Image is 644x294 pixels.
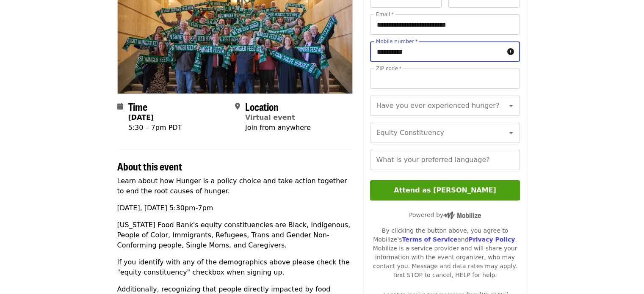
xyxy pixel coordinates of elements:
[370,226,520,280] div: By clicking the button above, you agree to Mobilize's and . Mobilize is a service provider and wi...
[245,124,311,132] span: Join from anywhere
[117,159,182,173] span: About this event
[507,48,514,56] i: circle-info icon
[505,100,517,112] button: Open
[128,113,154,121] strong: [DATE]
[117,220,353,250] p: [US_STATE] Food Bank's equity constituencies are Black, Indigenous, People of Color, Immigrants, ...
[376,12,394,17] label: Email
[117,257,353,278] p: If you identify with any of the demographics above please check the "equity constituency" checkbo...
[370,41,503,62] input: Mobile number
[245,99,279,114] span: Location
[370,150,520,170] input: What is your preferred language?
[128,99,147,114] span: Time
[370,14,520,35] input: Email
[117,203,353,213] p: [DATE], [DATE] 5:30pm-7pm
[370,180,520,201] button: Attend as [PERSON_NAME]
[443,212,481,219] img: Powered by Mobilize
[128,123,182,133] div: 5:30 – 7pm PDT
[117,176,353,196] p: Learn about how Hunger is a policy choice and take action together to end the root causes of hunger.
[505,127,517,139] button: Open
[117,102,123,110] i: calendar icon
[468,236,515,243] a: Privacy Policy
[235,102,240,110] i: map-marker-alt icon
[409,212,481,218] span: Powered by
[376,39,417,44] label: Mobile number
[370,69,520,89] input: ZIP code
[245,113,295,121] a: Virtual event
[402,236,457,243] a: Terms of Service
[376,66,401,71] label: ZIP code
